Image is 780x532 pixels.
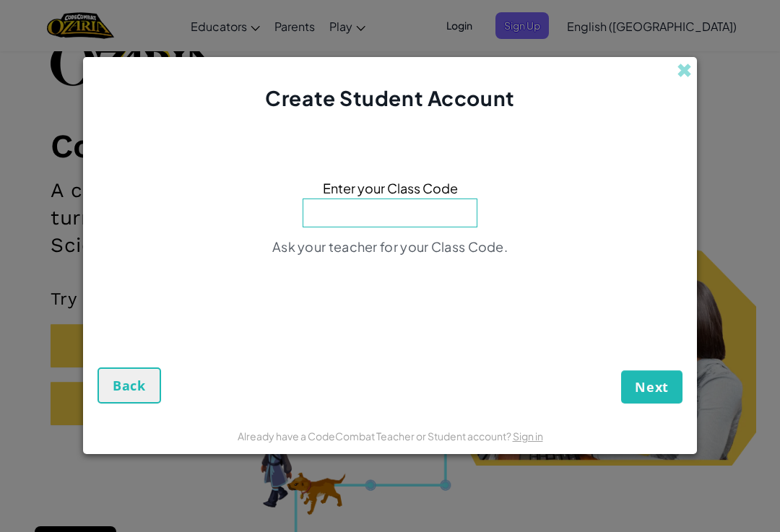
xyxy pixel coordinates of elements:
[265,85,514,110] span: Create Student Account
[238,429,513,442] span: Already have a CodeCombat Teacher or Student account?
[97,367,161,404] button: Back
[113,377,146,394] span: Back
[323,178,458,199] span: Enter your Class Code
[621,370,682,404] button: Next
[513,429,543,442] a: Sign in
[272,238,508,255] span: Ask your teacher for your Class Code.
[635,378,669,396] span: Next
